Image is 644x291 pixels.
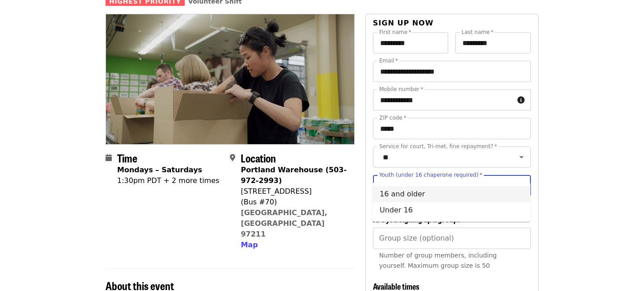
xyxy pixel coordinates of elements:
label: Service for court, Tri-met, fine repayment? [379,144,497,149]
label: Youth (under 16 chaperone required) [379,172,482,178]
button: Clear [504,179,516,192]
button: Open [515,151,528,163]
label: ZIP code [379,115,406,121]
input: Email [373,61,531,82]
span: Map [241,241,258,249]
span: Number of group members, including yourself. Maximum group size is 50 [379,252,497,269]
i: calendar icon [106,154,112,162]
label: Mobile number [379,87,423,92]
input: [object Object] [373,228,531,249]
label: First name [379,29,411,35]
input: Last name [455,32,531,54]
strong: Mondays – Saturdays [117,166,202,174]
li: Under 16 [373,202,530,218]
strong: Portland Warehouse (503-972-2993) [241,166,347,185]
i: circle-info icon [517,96,525,104]
a: [GEOGRAPHIC_DATA], [GEOGRAPHIC_DATA] 97211 [241,208,327,238]
input: Mobile number [373,89,514,111]
img: July/Aug/Sept - Portland: Repack/Sort (age 8+) organized by Oregon Food Bank [106,14,354,144]
div: [STREET_ADDRESS] [241,186,347,197]
label: Email [379,58,398,63]
span: Time [117,150,137,166]
li: 16 and older [373,186,530,202]
span: Sign up now [373,19,434,27]
button: Map [241,240,258,250]
input: ZIP code [373,118,531,139]
i: map-marker-alt icon [230,154,235,162]
div: (Bus #70) [241,197,347,208]
span: Location [241,150,276,166]
div: 1:30pm PDT + 2 more times [117,175,219,186]
label: Last name [462,29,493,35]
input: First name [373,32,449,54]
button: Close [515,179,528,192]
